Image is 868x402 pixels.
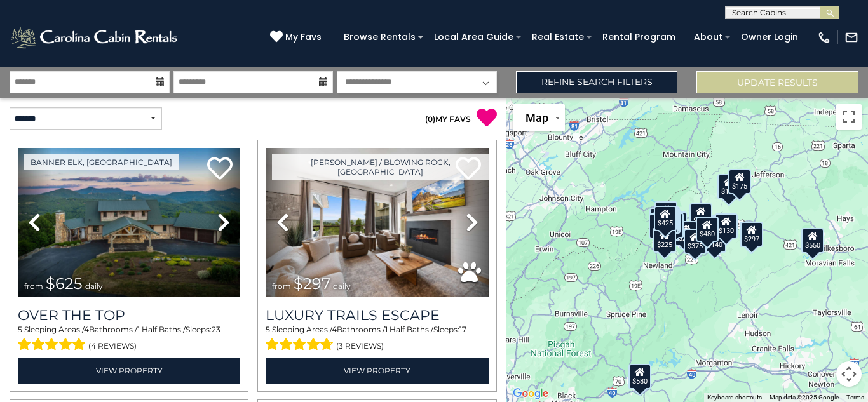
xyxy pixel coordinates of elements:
[285,30,322,44] span: My Favs
[272,154,488,180] a: [PERSON_NAME] / Blowing Rock, [GEOGRAPHIC_DATA]
[294,274,330,293] span: $297
[846,394,864,401] a: Terms (opens in new tab)
[333,281,351,291] span: daily
[844,30,858,44] img: mail-regular-white.png
[526,111,548,124] span: Map
[510,385,552,402] a: Open this area in Google Maps (opens a new window)
[649,213,672,238] div: $230
[332,325,337,334] span: 4
[715,213,738,239] div: $130
[10,25,181,50] img: White-1-2.png
[336,338,384,354] span: (3 reviews)
[510,385,552,402] img: Google
[836,361,862,387] button: Map camera controls
[696,71,858,93] button: Update Results
[654,205,677,231] div: $425
[802,227,825,253] div: $550
[770,394,839,401] span: Map data ©2025 Google
[735,27,804,47] a: Owner Login
[18,148,240,297] img: thumbnail_167153549.jpeg
[596,27,682,47] a: Rental Program
[628,363,651,389] div: $580
[272,281,291,291] span: from
[212,325,220,334] span: 23
[88,338,137,354] span: (4 reviews)
[684,228,707,253] div: $375
[18,358,240,384] a: View Property
[679,223,702,248] div: $265
[690,203,713,229] div: $349
[85,281,103,291] span: daily
[459,325,466,334] span: 17
[740,222,763,247] div: $297
[425,114,435,124] span: ( )
[18,324,240,354] div: Sleeping Areas / Bathrooms / Sleeps:
[24,281,43,291] span: from
[717,174,740,199] div: $175
[207,156,233,183] a: Add to favorites
[24,154,179,170] a: Banner Elk, [GEOGRAPHIC_DATA]
[18,307,240,324] a: Over The Top
[266,358,488,384] a: View Property
[266,148,488,297] img: thumbnail_168695581.jpeg
[46,274,83,293] span: $625
[385,325,433,334] span: 1 Half Baths /
[428,27,520,47] a: Local Area Guide
[270,30,325,44] a: My Favs
[428,114,433,124] span: 0
[266,324,488,354] div: Sleeping Areas / Bathrooms / Sleeps:
[728,168,751,194] div: $175
[817,30,831,44] img: phone-regular-white.png
[653,227,676,253] div: $225
[266,325,270,334] span: 5
[526,27,590,47] a: Real Estate
[688,27,729,47] a: About
[18,325,22,334] span: 5
[836,104,862,130] button: Toggle fullscreen view
[84,325,89,334] span: 4
[655,201,678,226] div: $125
[425,114,471,124] a: (0)MY FAVS
[137,325,186,334] span: 1 Half Baths /
[696,216,719,241] div: $480
[337,27,422,47] a: Browse Rentals
[266,307,488,324] a: Luxury Trails Escape
[704,227,727,252] div: $140
[516,71,678,93] a: Refine Search Filters
[707,393,762,402] button: Keyboard shortcuts
[513,104,565,131] button: Change map style
[675,220,698,246] div: $230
